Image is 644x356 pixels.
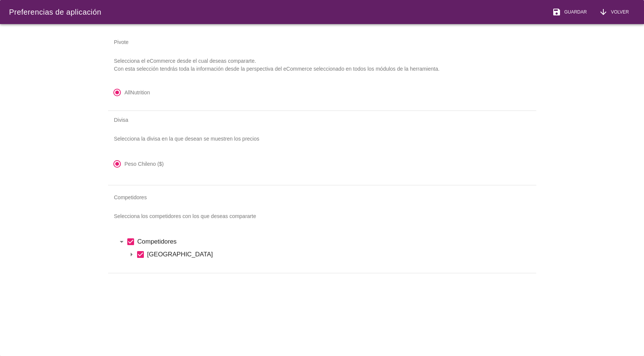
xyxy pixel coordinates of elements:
label: Competidores [137,237,527,246]
i: arrow_downward [599,8,608,17]
div: Divisa [108,111,536,129]
label: [GEOGRAPHIC_DATA] [147,250,527,259]
span: Guardar [561,9,587,15]
div: Competidores [108,188,536,206]
div: Preferencias de aplicación [9,6,101,18]
i: arrow_drop_down [127,250,136,259]
label: AllNutrition [125,89,150,96]
p: Selecciona la divisa en la que desean se muestren los precios [108,129,536,149]
p: Selecciona los competidores con los que deseas compararte [108,206,536,226]
div: Pivote [108,33,536,51]
i: arrow_drop_down [117,237,126,246]
i: save [552,8,561,17]
p: Selecciona el eCommerce desde el cual deseas compararte. Con esta selección tendrás toda la infor... [108,51,536,79]
span: Volver [608,9,629,15]
i: check_box [126,237,135,246]
label: Peso Chileno ($) [125,160,164,168]
i: check_box [136,250,145,259]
